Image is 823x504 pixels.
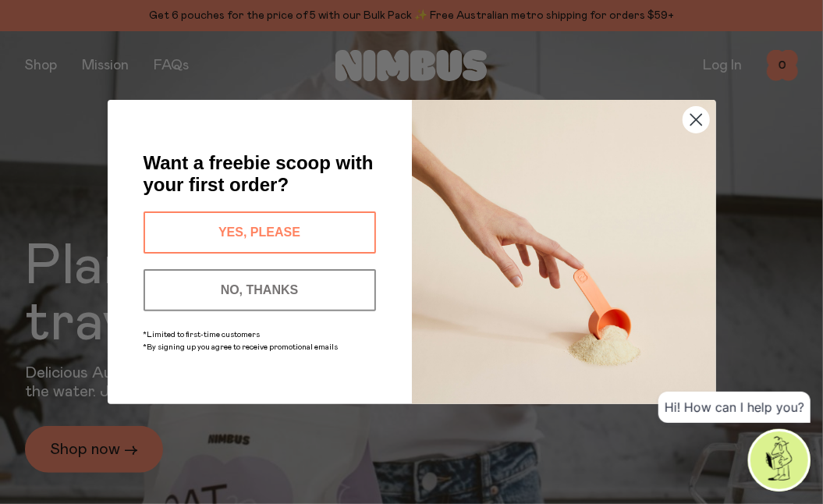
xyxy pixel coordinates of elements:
[750,431,808,489] img: agent
[412,100,716,404] img: c0d45117-8e62-4a02-9742-374a5db49d45.jpeg
[144,343,339,351] span: *By signing up you agree to receive promotional emails
[658,392,811,423] div: Hi! How can I help you?
[144,211,376,254] button: YES, PLEASE
[144,152,374,195] span: Want a freebie scoop with your first order?
[683,106,710,133] button: Close dialog
[144,331,261,339] span: *Limited to first-time customers
[144,269,376,311] button: NO, THANKS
